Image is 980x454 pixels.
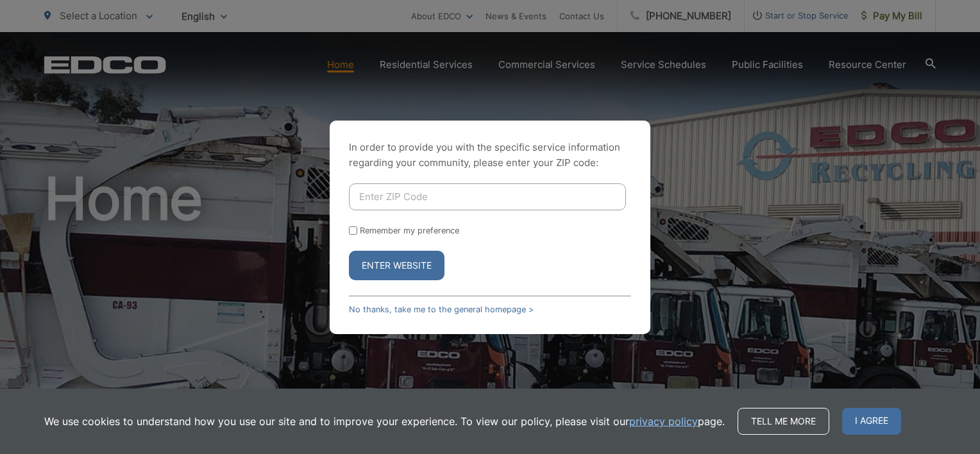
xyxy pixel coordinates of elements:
a: No thanks, take me to the general homepage > [349,305,534,314]
span: I agree [842,408,901,435]
label: Remember my preference [360,226,459,235]
a: Tell me more [738,408,829,435]
p: In order to provide you with the specific service information regarding your community, please en... [349,140,631,171]
input: Enter ZIP Code [349,183,626,210]
p: We use cookies to understand how you use our site and to improve your experience. To view our pol... [44,414,725,429]
a: privacy policy [629,414,698,429]
button: Enter Website [349,251,444,280]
